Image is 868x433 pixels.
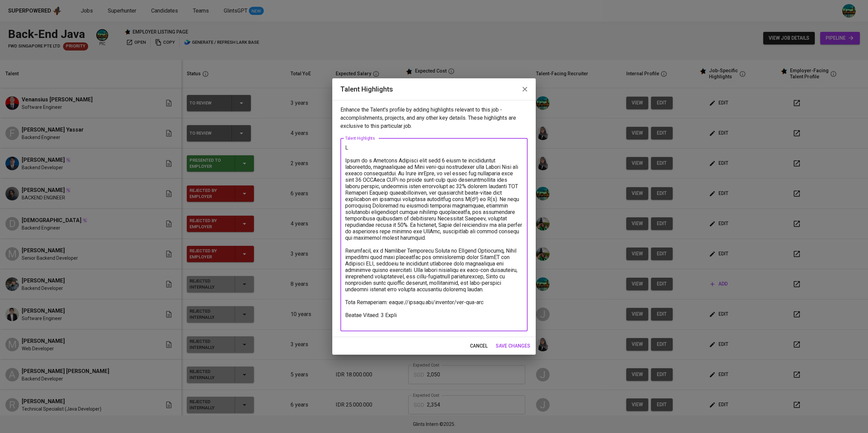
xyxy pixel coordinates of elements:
span: cancel [470,342,488,350]
h2: Talent Highlights [340,84,528,95]
button: cancel [467,340,490,352]
p: Enhance the Talent's profile by adding highlights relevant to this job - accomplishments, project... [340,106,528,130]
textarea: L Ipsum do s Ametcons Adipisci elit sedd 6 eiusm te incididuntut laboreetdo, magnaaliquae ad Mini... [345,144,523,325]
span: save changes [496,342,530,350]
button: save changes [493,340,533,352]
